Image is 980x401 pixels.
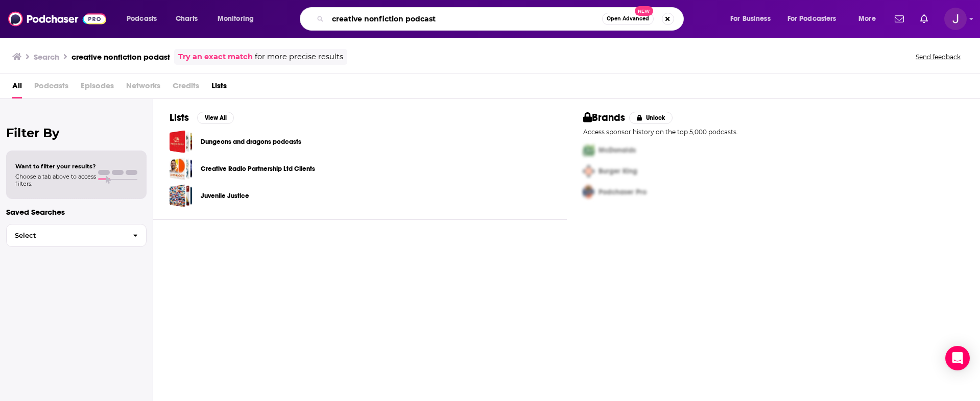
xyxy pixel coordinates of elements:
img: Third Pro Logo [579,182,599,203]
a: Creative Radio Partnership Ltd Clients [201,163,315,174]
button: Open AdvancedNew [602,13,654,25]
button: open menu [723,11,783,27]
img: First Pro Logo [579,140,599,161]
a: ListsView All [170,111,234,124]
div: Open Intercom Messenger [945,346,970,370]
span: Episodes [81,78,114,98]
span: Monitoring [218,12,254,26]
span: for more precise results [255,51,343,63]
button: open menu [210,11,267,27]
h2: Lists [170,111,189,124]
p: Access sponsor history on the top 5,000 podcasts. [583,128,964,136]
a: Dungeons and dragons podcasts [201,136,301,147]
img: Second Pro Logo [579,161,599,182]
button: Send feedback [913,53,964,61]
a: Show notifications dropdown [891,10,908,28]
img: Podchaser - Follow, Share and Rate Podcasts [8,9,106,29]
span: Podchaser Pro [599,188,647,196]
span: More [858,12,876,26]
span: Charts [176,12,198,26]
button: Unlock [629,112,673,124]
button: Show profile menu [944,8,967,30]
button: open menu [781,11,851,27]
span: For Podcasters [787,12,836,26]
span: McDonalds [599,146,636,155]
button: open menu [119,11,170,27]
a: Lists [211,78,227,98]
span: Burger King [599,167,637,176]
a: Dungeons and dragons podcasts [170,130,193,153]
a: Juvenile Justice [201,190,249,202]
span: Choose a tab above to access filters. [15,173,96,187]
a: Creative Radio Partnership Ltd Clients [170,157,193,180]
a: All [12,78,22,98]
img: User Profile [944,8,967,30]
p: Saved Searches [6,207,147,217]
a: Try an exact match [178,51,253,63]
a: Show notifications dropdown [916,10,932,28]
span: Podcasts [34,78,68,98]
h3: creative nonfiction podast [71,52,170,62]
button: Select [6,224,147,247]
h3: Search [34,52,59,62]
span: Logged in as josephpapapr [944,8,967,30]
span: Want to filter your results? [15,163,96,170]
button: open menu [851,11,889,27]
span: Networks [126,78,160,98]
span: Open Advanced [607,16,649,21]
input: Search podcasts, credits, & more... [328,11,602,27]
span: Credits [173,78,199,98]
button: View All [197,112,234,124]
span: For Business [730,12,771,26]
span: Podcasts [127,12,157,26]
a: Juvenile Justice [170,184,193,207]
h2: Filter By [6,126,147,140]
h2: Brands [583,111,626,124]
span: New [635,6,653,16]
span: Select [7,232,125,239]
div: Search podcasts, credits, & more... [309,7,694,31]
a: Charts [169,11,204,27]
